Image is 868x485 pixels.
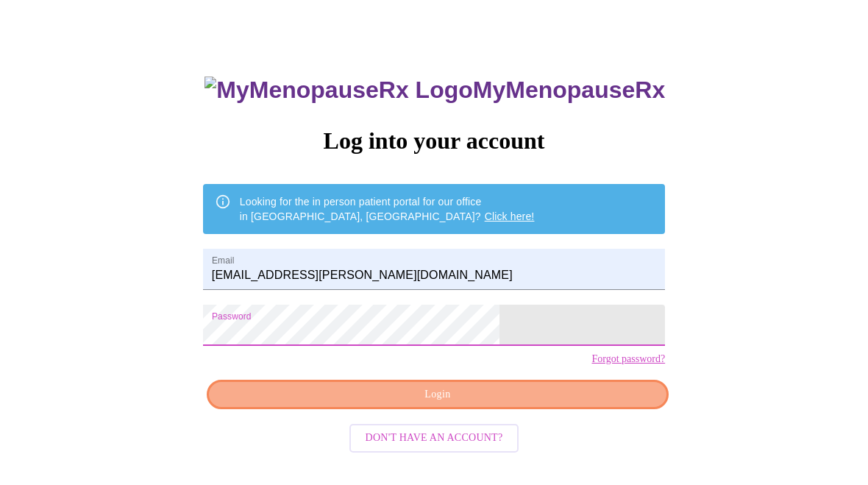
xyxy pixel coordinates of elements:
span: Login [224,386,652,404]
button: Login [207,380,669,410]
h3: Log into your account [203,127,665,155]
a: Forgot password? [591,353,665,365]
h3: MyMenopauseRx [204,77,665,104]
button: Don't have an account? [349,424,519,453]
img: MyMenopauseRx Logo [204,77,472,104]
a: Click here! [485,210,535,222]
span: Don't have an account? [366,429,503,447]
div: Looking for the in person patient portal for our office in [GEOGRAPHIC_DATA], [GEOGRAPHIC_DATA]? [240,188,535,230]
a: Don't have an account? [346,431,523,443]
